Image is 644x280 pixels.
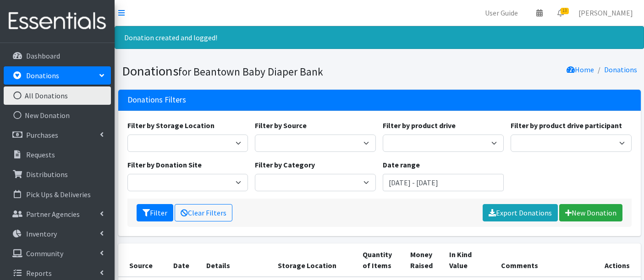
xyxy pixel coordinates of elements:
a: 13 [550,4,571,22]
h3: Donations Filters [127,95,186,105]
th: Quantity of Items [357,243,404,277]
p: Requests [26,150,55,159]
a: Dashboard [4,47,111,65]
th: In Kind Value [444,243,496,277]
img: HumanEssentials [4,6,111,37]
button: Filter [137,204,173,221]
label: Filter by product drive participant [511,120,622,131]
a: [PERSON_NAME] [571,4,640,22]
p: Purchases [26,130,58,140]
a: Purchases [4,126,111,144]
p: Distributions [26,170,68,179]
a: Partner Agencies [4,205,111,223]
th: Actions [592,243,640,277]
h1: Donations [122,63,376,79]
label: Filter by Category [255,159,315,170]
label: Filter by Donation Site [127,159,202,170]
p: Inventory [26,229,57,238]
a: Requests [4,145,111,164]
a: User Guide [478,4,525,22]
small: for Beantown Baby Diaper Bank [178,65,323,78]
a: New Donation [559,204,622,221]
th: Comments [495,243,592,277]
p: Community [26,249,63,258]
label: Date range [383,159,420,170]
th: Money Raised [405,243,444,277]
label: Filter by Storage Location [127,120,215,131]
a: Clear Filters [175,204,232,221]
a: Export Donations [483,204,558,221]
th: Source [118,243,168,277]
input: January 1, 2011 - December 31, 2011 [383,174,504,191]
a: Donations [604,65,637,74]
p: Pick Ups & Deliveries [26,190,91,199]
p: Donations [26,71,59,80]
a: New Donation [4,106,111,124]
label: Filter by product drive [383,120,456,131]
a: All Donations [4,86,111,105]
p: Partner Agencies [26,210,80,219]
a: Distributions [4,165,111,183]
div: Donation created and logged! [115,26,644,49]
a: Home [567,65,594,74]
a: Donations [4,66,111,85]
span: 13 [561,8,569,14]
a: Community [4,244,111,263]
a: Inventory [4,225,111,243]
th: Storage Location [272,243,357,277]
label: Filter by Source [255,120,307,131]
th: Details [201,243,273,277]
p: Dashboard [26,51,60,60]
a: Pick Ups & Deliveries [4,185,111,204]
p: Reports [26,269,52,278]
th: Date [168,243,201,277]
